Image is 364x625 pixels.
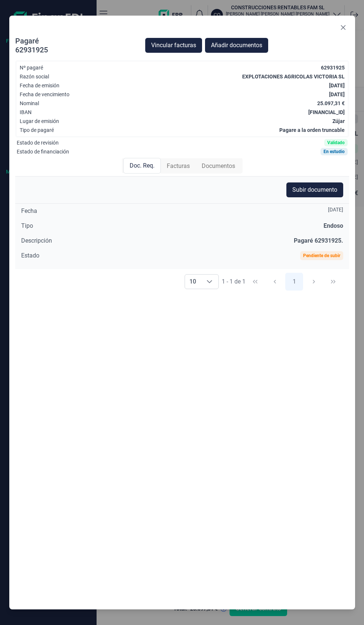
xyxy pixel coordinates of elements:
[201,275,218,289] div: Choose
[21,207,37,216] div: Fecha
[279,127,345,133] div: Pagare a la orden truncable
[321,65,345,71] div: 62931925
[286,182,343,197] button: Subir documento
[20,109,32,115] div: IBAN
[266,273,284,291] button: Previous Page
[329,91,345,97] div: [DATE]
[130,161,155,170] span: Doc. Req.
[294,237,343,244] span: Pagaré 62931925.
[15,176,349,269] div: Subir documentoFecha[DATE]TipoEndosoDescripciónPagaré 62931925.EstadoPendiente de subir
[21,221,33,230] div: Tipo
[151,41,196,50] span: Vincular facturas
[202,162,235,171] span: Documentos
[332,118,345,124] div: Zújar
[246,273,264,291] button: First Page
[328,207,343,213] div: [DATE]
[20,100,39,106] div: Nominal
[324,273,342,291] button: Last Page
[285,273,303,291] button: Page 1
[324,149,345,154] div: En estudio
[211,41,262,50] span: Añadir documentos
[242,74,345,80] div: EXPLOTACIONES AGRICOLAS VICTORIA SL
[20,82,59,88] div: Fecha de emisión
[167,162,190,171] span: Facturas
[308,109,345,115] div: [FINANCIAL_ID]
[20,91,69,97] div: Fecha de vencimiento
[222,279,246,285] span: 1 - 1 de 1
[324,222,343,229] span: Endoso
[145,38,202,53] button: Vincular facturas
[161,159,196,174] div: Facturas
[17,149,69,155] div: Estado de financiación
[21,236,52,245] div: Descripción
[303,253,340,258] div: Pendiente de subir
[292,185,337,194] span: Subir documento
[20,74,49,80] div: Razón social
[196,159,241,174] div: Documentos
[20,127,54,133] div: Tipo de pagaré
[205,38,268,53] button: Añadir documentos
[17,140,59,146] div: Estado de revisión
[15,36,65,54] div: Pagaré 62931925
[329,82,345,88] div: [DATE]
[337,22,349,33] button: Close
[317,100,345,106] div: 25.097,31 €
[327,140,345,145] div: Validado
[305,273,323,291] button: Next Page
[123,158,161,174] div: Doc. Req.
[185,275,201,289] span: 10
[21,251,39,260] div: Estado
[20,65,43,71] div: Nº pagaré
[20,118,59,124] div: Lugar de emisión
